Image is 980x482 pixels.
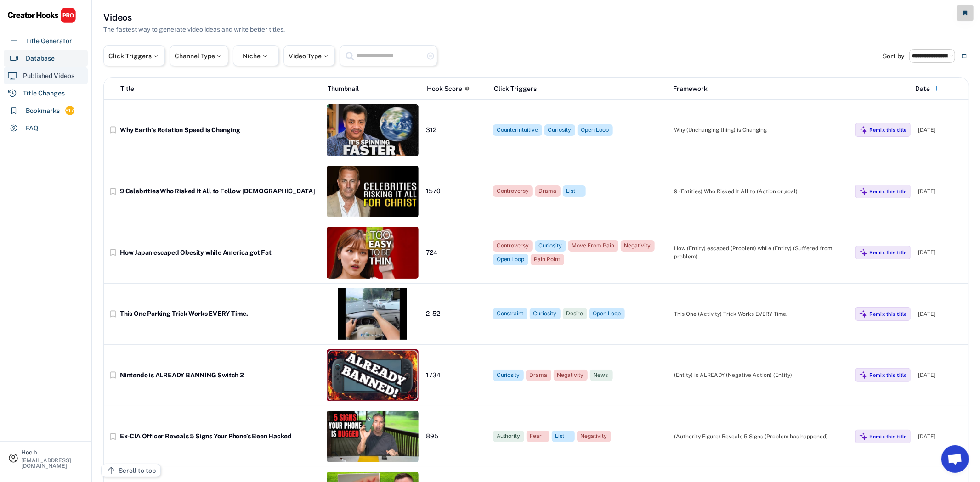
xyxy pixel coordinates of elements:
[859,126,867,134] img: MagicMajor%20%28Purple%29.svg
[915,84,930,94] div: Date
[497,371,520,379] div: Curiosity
[859,187,867,196] img: MagicMajor%20%28Purple%29.svg
[497,432,521,440] div: Authority
[26,106,60,116] div: Bookmarks
[108,370,118,380] button: bookmark_border
[674,432,848,441] div: (Authority Figure) Reveals 5 Signs (Problem has happened)
[548,126,572,134] div: Curiosity
[120,187,319,196] div: 9 Celebrities Who Risked It All to Follow [DEMOGRAPHIC_DATA]
[426,52,435,60] button: highlight_remove
[108,309,118,319] button: bookmark_border
[859,248,867,257] img: MagicMajor%20%28Purple%29.svg
[103,25,285,34] div: The fastest way to generate video ideas and write better titles.
[21,458,84,469] div: [EMAIL_ADDRESS][DOMAIN_NAME]
[103,11,132,24] h3: Videos
[883,53,905,59] div: Sort by
[327,166,419,218] img: thumbnail%20%2869%29.jpg
[918,310,964,318] div: [DATE]
[593,310,621,318] div: Open Loop
[119,466,156,476] div: Scroll to top
[108,248,118,257] button: bookmark_border
[869,433,907,440] div: Remix this title
[624,242,651,250] div: Negativity
[869,372,907,378] div: Remix this title
[426,371,486,380] div: 1734
[108,432,118,441] button: bookmark_border
[859,310,867,318] img: MagicMajor%20%28Purple%29.svg
[26,36,72,46] div: Title Generator
[594,371,609,379] div: News
[120,371,319,380] div: Nintendo is ALREADY BANNING Switch 2
[426,310,486,318] div: 2152
[674,310,848,318] div: This One (Activity) Trick Works EVERY Time.
[26,54,55,63] div: Database
[497,187,529,195] div: Controversy
[108,125,118,135] button: bookmark_border
[328,84,419,94] div: Thumbnail
[426,187,486,196] div: 1570
[530,371,548,379] div: Drama
[108,187,118,196] button: bookmark_border
[557,371,584,379] div: Negativity
[918,187,964,196] div: [DATE]
[243,53,269,59] div: Niche
[175,53,223,59] div: Channel Type
[23,89,65,98] div: Title Changes
[869,127,907,133] div: Remix this title
[581,432,607,440] div: Negativity
[65,107,74,115] div: 817
[327,411,419,463] img: thumbnail%20%2843%29.jpg
[494,84,666,94] div: Click Triggers
[581,126,609,134] div: Open Loop
[674,371,848,379] div: (Entity) is ALREADY (Negative Action) (Entity)
[918,371,964,379] div: [DATE]
[534,256,561,263] div: Pain Point
[572,242,615,250] div: Move From Pain
[327,349,419,401] img: thumbnail%20%2836%29.jpg
[539,187,557,195] div: Drama
[327,288,419,340] img: thumbnail%20%2864%29.jpg
[120,432,319,441] div: Ex-CIA Officer Reveals 5 Signs Your Phone’s Been Hacked
[539,242,562,250] div: Curiosity
[289,53,330,59] div: Video Type
[120,84,134,94] div: Title
[674,244,848,261] div: How (Entity) escaped (Problem) while (Entity) (Suffered from problem)
[327,104,419,156] img: thumbnail%20%2862%29.jpg
[869,188,907,195] div: Remix this title
[566,310,583,318] div: Desire
[918,432,964,441] div: [DATE]
[533,310,557,318] div: Curiosity
[918,248,964,257] div: [DATE]
[566,187,582,195] div: List
[530,432,546,440] div: Fear
[23,71,74,81] div: Published Videos
[497,242,529,250] div: Controversy
[869,311,907,317] div: Remix this title
[941,445,969,473] a: Open chat
[426,432,486,441] div: 895
[26,123,39,133] div: FAQ
[120,249,319,257] div: How Japan escaped Obesity while America got Fat
[869,249,907,256] div: Remix this title
[859,371,867,379] img: MagicMajor%20%28Purple%29.svg
[497,126,538,134] div: Counterintuitive
[108,53,160,59] div: Click Triggers
[555,432,571,440] div: List
[426,126,486,135] div: 312
[673,84,845,94] div: Framework
[859,432,867,441] img: MagicMajor%20%28Purple%29.svg
[674,187,848,196] div: 9 (Entities) Who Risked It All to (Action or goal)
[674,126,848,134] div: Why (Unchanging thing) is Changing
[327,227,419,279] img: thumbnail%20%2851%29.jpg
[497,310,524,318] div: Constraint
[120,126,319,135] div: Why Earth’s Rotation Speed is Changing
[497,256,525,263] div: Open Loop
[918,126,964,134] div: [DATE]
